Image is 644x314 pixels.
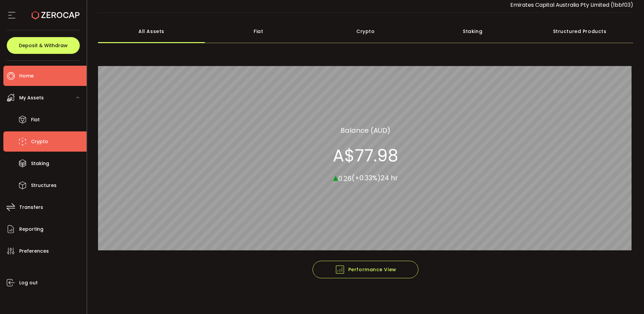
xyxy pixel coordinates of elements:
[19,71,34,81] span: Home
[31,137,48,147] span: Crypto
[312,20,419,43] div: Crypto
[19,224,43,234] span: Reporting
[352,173,381,183] span: (+0.33%)
[31,181,57,190] span: Structures
[31,115,40,125] span: Fiat
[381,173,398,183] span: 24 hr
[19,202,43,212] span: Transfers
[31,159,49,168] span: Staking
[338,174,352,183] span: 0.26
[526,20,633,43] div: Structured Products
[610,282,644,314] iframe: Chat Widget
[341,125,390,135] section: Balance (AUD)
[19,93,44,103] span: My Assets
[335,264,396,275] span: Performance View
[19,278,38,288] span: Log out
[19,246,49,256] span: Preferences
[333,145,398,165] section: A$77.98
[205,20,312,43] div: Fiat
[98,20,205,43] div: All Assets
[333,170,338,184] span: ▴
[510,1,633,9] span: Emirates Capital Australia Pty Limited (1bbf03)
[419,20,526,43] div: Staking
[313,261,418,278] button: Performance View
[7,37,80,54] button: Deposit & Withdraw
[19,43,68,48] span: Deposit & Withdraw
